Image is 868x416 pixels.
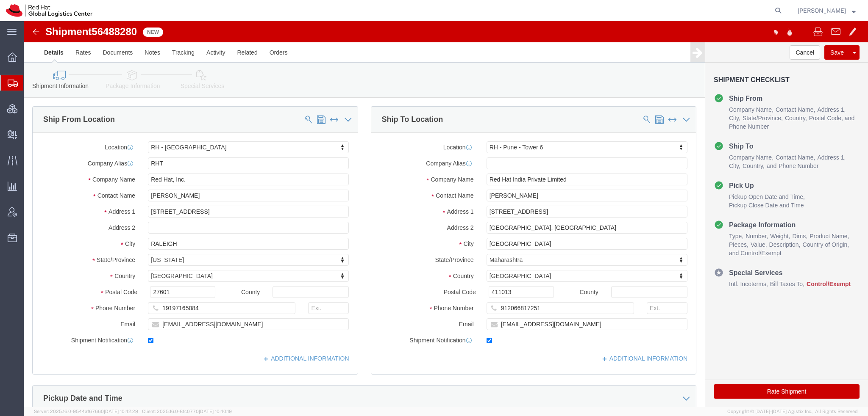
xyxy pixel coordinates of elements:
span: Kirk Newcross [798,6,846,15]
iframe: FS Legacy Container [24,21,868,407]
span: [DATE] 10:42:29 [104,409,138,414]
span: Client: 2025.16.0-8fc0770 [142,409,232,414]
img: logo [6,4,92,17]
button: [PERSON_NAME] [797,6,856,16]
span: Copyright © [DATE]-[DATE] Agistix Inc., All Rights Reserved [727,408,858,415]
span: [DATE] 10:40:19 [199,409,232,414]
span: Server: 2025.16.0-9544af67660 [34,409,138,414]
